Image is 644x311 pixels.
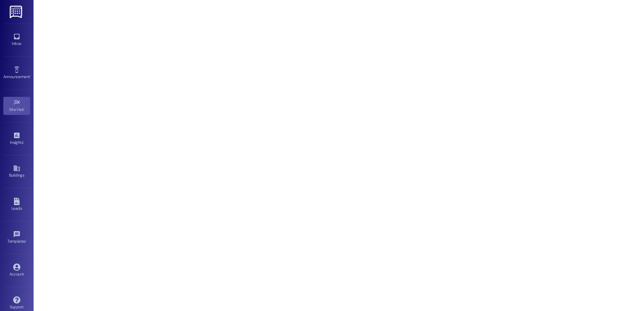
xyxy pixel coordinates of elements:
img: ResiDesk Logo [10,6,23,18]
a: Account [3,261,30,279]
a: Site Visit • [3,97,30,115]
span: • [30,73,31,78]
a: Inbox [3,31,30,49]
a: Templates • [3,229,30,247]
a: Insights • [3,130,30,148]
span: • [26,238,27,243]
a: Buildings [3,163,30,181]
a: Leads [3,196,30,214]
span: • [23,139,24,144]
span: • [24,106,25,111]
